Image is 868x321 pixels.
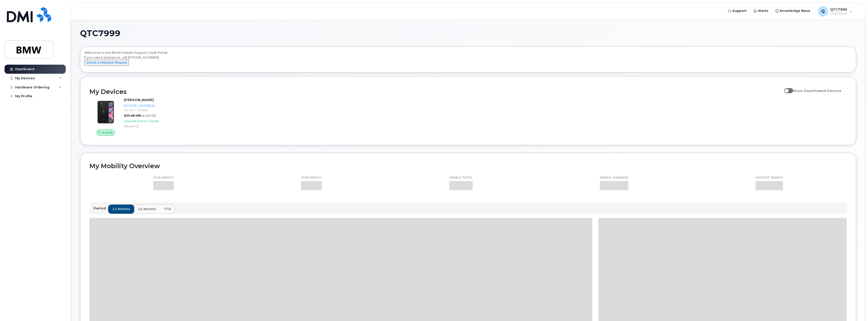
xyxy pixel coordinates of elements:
[793,89,841,93] span: Show Deactivated Devices
[124,98,154,102] strong: [PERSON_NAME]
[84,50,852,70] div: Welcome to the BMW Mobile Support Desk Portal If you need assistance, call [PHONE_NUMBER].
[164,207,171,211] span: YTD
[80,30,120,37] span: QTC7999
[142,114,156,117] span: at [DATE]
[94,206,108,211] p: Period
[600,176,628,180] p: Yearly average
[124,119,147,123] span: Upgrade Status:
[138,207,156,211] span: 24 months
[153,176,174,180] p: This month
[756,176,783,180] p: Highest month
[84,60,129,66] button: Submit a Helpdesk Request
[124,124,272,128] div: iPhone 11
[124,108,272,112] div: Carrier: T-Mobile
[784,86,788,90] input: Show Deactivated Devices
[124,114,141,117] span: 835.98 MB
[89,88,782,95] h2: My Devices
[94,100,118,124] img: iPhone_11.jpg
[124,103,272,108] div: [PHONE_NUMBER]
[89,162,847,170] h2: My Mobility Overview
[84,60,129,64] a: Submit a Helpdesk Request
[148,119,159,123] span: Eligible
[102,130,113,135] span: Active
[449,176,473,180] p: Yearly total
[301,176,322,180] p: This month
[89,97,274,136] a: Active[PERSON_NAME][PHONE_NUMBER]Carrier: T-Mobile835.98 MBat [DATE]Upgrade Status:EligibleiPhone 11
